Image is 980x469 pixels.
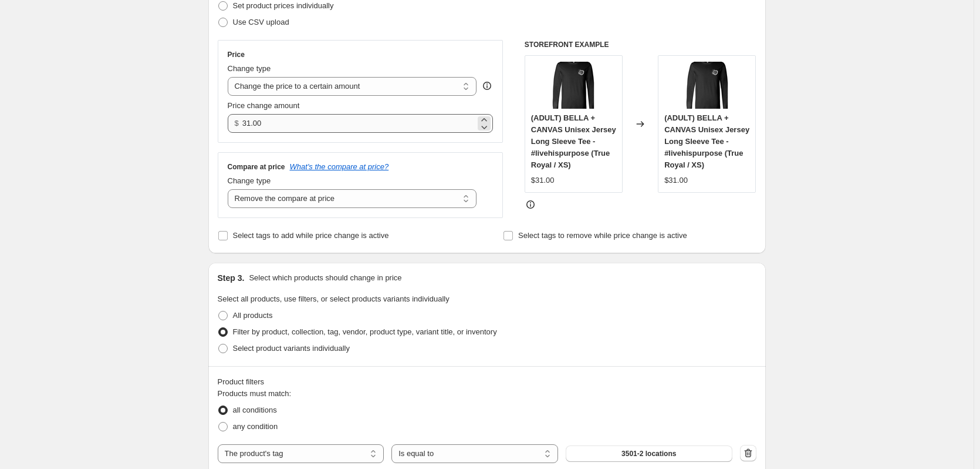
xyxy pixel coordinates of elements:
[233,311,273,320] span: All products
[233,327,497,336] span: Filter by product, collection, tag, vendor, product type, variant title, or inventory
[550,62,597,109] img: fabdae31-1c35-4a69-9d7f-b690e6c41f02-7897638-front-black-zoom_80x.png
[218,294,450,303] span: Select all products, use filters, or select products variants individually
[481,80,493,92] div: help
[518,231,687,240] span: Select tags to remove while price change is active
[233,18,289,26] span: Use CSV upload
[228,64,271,73] span: Change type
[566,445,732,462] button: 3501-2 locations
[531,113,616,169] span: (ADULT) BELLA + CANVAS Unisex Jersey Long Sleeve Tee - #livehispurpose (True Royal / XS)
[233,406,277,414] span: all conditions
[228,162,285,172] h3: Compare at price
[228,176,271,185] span: Change type
[235,119,239,128] span: $
[621,449,676,458] span: 3501-2 locations
[228,101,300,110] span: Price change amount
[249,272,401,284] p: Select which products should change in price
[664,113,749,169] span: (ADULT) BELLA + CANVAS Unisex Jersey Long Sleeve Tee - #livehispurpose (True Royal / XS)
[525,40,756,49] h6: STOREFRONT EXAMPLE
[228,50,245,59] h3: Price
[218,376,756,388] div: Product filters
[684,62,731,109] img: fabdae31-1c35-4a69-9d7f-b690e6c41f02-7897638-front-black-zoom_80x.png
[233,1,334,10] span: Set product prices individually
[233,231,389,240] span: Select tags to add while price change is active
[218,272,245,284] h2: Step 3.
[233,422,278,431] span: any condition
[233,344,350,353] span: Select product variants individually
[290,162,389,171] button: What's the compare at price?
[218,389,292,398] span: Products must match:
[664,175,688,186] div: $31.00
[242,114,475,133] input: 80.00
[531,175,555,186] div: $31.00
